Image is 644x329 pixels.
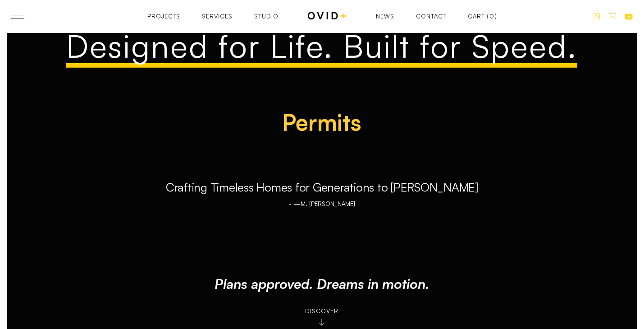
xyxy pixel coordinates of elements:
div: —M. [PERSON_NAME] [294,197,355,210]
div: ) [495,14,497,19]
p: Crafting Timeless Homes for Generations to [PERSON_NAME] [160,175,484,193]
h3: Plans approved. Dreams in motion. [215,276,429,292]
a: Projects [147,14,180,19]
div: 0 [489,14,494,19]
a: News [376,14,394,19]
a: Studio [254,14,279,19]
div: Discover [305,306,338,316]
a: Services [202,14,233,19]
a: Contact [416,14,446,19]
h1: Designed for Life. Built for Speed. [66,28,577,68]
a: Discover [305,306,338,327]
div: ( [487,14,489,19]
div: Cart [468,14,485,19]
h1: Permits [267,97,377,147]
a: Open empty cart [468,14,497,19]
div: - [288,197,292,210]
